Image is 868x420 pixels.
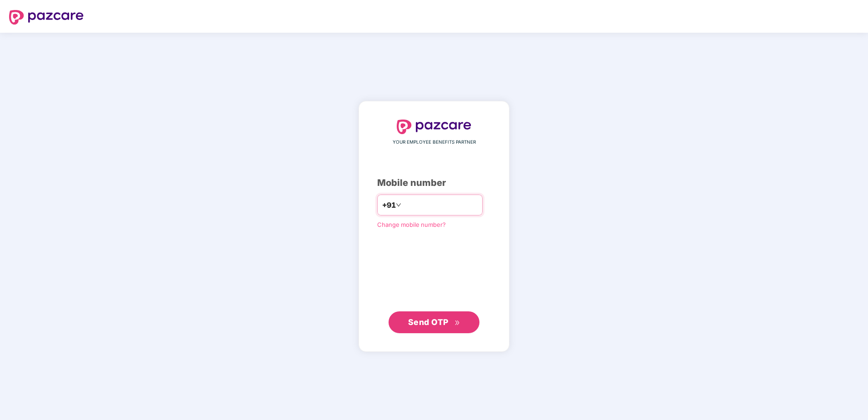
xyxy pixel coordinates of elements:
[377,176,491,190] div: Mobile number
[393,139,476,146] span: YOUR EMPLOYEE BENEFITS PARTNER
[382,200,396,211] span: +91
[389,311,479,333] button: Send OTPdouble-right
[377,221,446,228] a: Change mobile number?
[454,320,460,326] span: double-right
[397,120,471,134] img: logo
[408,317,449,327] span: Send OTP
[396,202,401,208] span: down
[9,10,84,25] img: logo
